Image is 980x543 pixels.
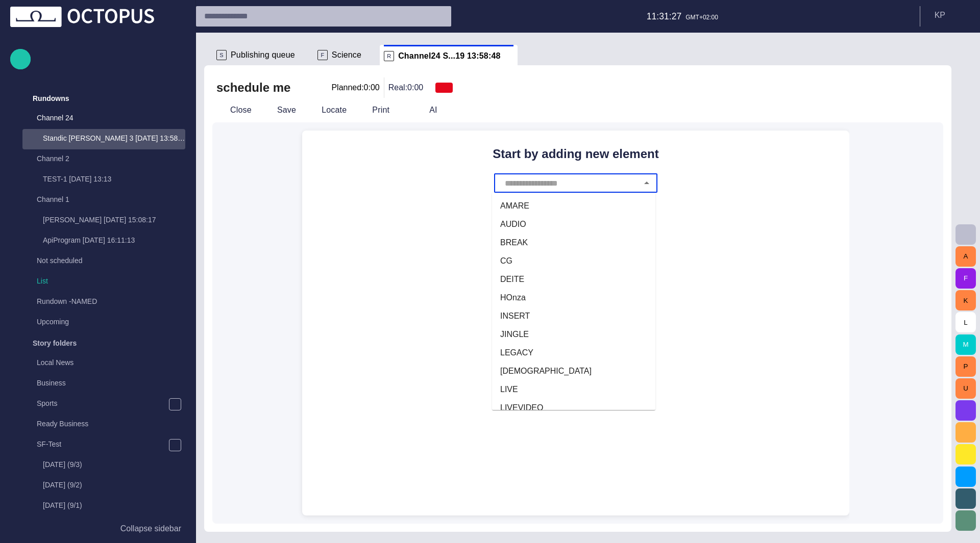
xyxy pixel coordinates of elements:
[955,290,976,311] button: K
[955,268,976,289] button: F
[216,80,290,96] h2: schedule me
[37,113,165,123] p: Channel 24
[22,476,185,496] div: [DATE] (9/2)
[212,45,313,65] div: SPublishing queue
[16,415,185,435] div: Ready Business
[398,51,500,61] span: Channel24 S...19 13:58:48
[492,307,655,325] li: INSERT
[37,357,185,368] p: Local News
[212,101,255,119] button: Close
[16,353,185,374] div: Local News
[492,344,655,362] li: LEGACY
[10,7,154,27] img: Octopus News Room
[33,93,69,104] p: Rundowns
[43,459,185,470] p: [DATE] (9/3)
[955,334,976,355] button: M
[22,170,185,190] div: TEST-1 [DATE] 13:13
[492,215,655,234] li: AUDIO
[43,133,185,143] p: Standic [PERSON_NAME] 3 [DATE] 13:58:48
[37,378,185,388] p: Business
[492,380,655,399] li: LIVE
[43,500,185,510] p: [DATE] (9/1)
[22,496,185,516] div: [DATE] (9/1)
[37,194,165,204] p: Channel 1
[411,101,441,119] button: AI
[492,270,655,289] li: DEITE
[955,356,976,377] button: P
[955,246,976,267] button: A
[955,312,976,332] button: L
[310,147,841,161] h2: Start by adding new element
[10,519,185,539] button: Collapse sidebar
[492,234,655,252] li: BREAK
[354,101,407,119] button: Print
[685,13,718,22] p: GMT+02:00
[304,101,350,119] button: Locate
[313,45,380,65] div: FScience
[259,101,300,119] button: Save
[22,231,185,251] div: ApiProgram [DATE] 16:11:13
[37,276,185,286] p: List
[16,394,185,415] div: Sports
[388,82,424,94] p: Real: 0:00
[22,455,185,476] div: [DATE] (9/3)
[43,480,185,490] p: [DATE] (9/2)
[640,176,654,190] button: Close
[231,50,295,60] span: Publishing queue
[492,197,655,215] li: AMARE
[492,325,655,344] li: JINGLE
[492,399,655,417] li: LIVEVIDEO
[37,398,168,408] p: Sports
[492,362,655,380] li: [DEMOGRAPHIC_DATA]
[647,10,682,23] p: 11:31:27
[317,50,328,60] p: F
[120,523,181,535] p: Collapse sidebar
[37,255,165,266] p: Not scheduled
[492,252,655,270] li: CG
[384,51,394,61] p: R
[492,289,655,307] li: HOnza
[22,129,185,149] div: Standic [PERSON_NAME] 3 [DATE] 13:58:48
[22,211,185,231] div: [PERSON_NAME] [DATE] 15:08:17
[33,338,77,348] p: Story folders
[37,419,185,429] p: Ready Business
[331,82,379,94] p: Planned: 0:00
[37,296,165,306] p: Rundown -NAMED
[37,153,165,164] p: Channel 2
[37,439,168,449] p: SF-Test
[16,272,185,292] div: List
[43,174,185,184] p: TEST-1 [DATE] 13:13
[16,374,185,394] div: Business
[380,45,518,65] div: RChannel24 S...19 13:58:48
[332,50,361,60] span: Science
[935,9,945,21] p: K P
[43,215,185,225] p: [PERSON_NAME] [DATE] 15:08:17
[926,6,974,24] button: KP
[216,50,227,60] p: S
[955,378,976,399] button: U
[10,88,185,519] ul: main menu
[37,317,165,327] p: Upcoming
[43,235,185,245] p: ApiProgram [DATE] 16:11:13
